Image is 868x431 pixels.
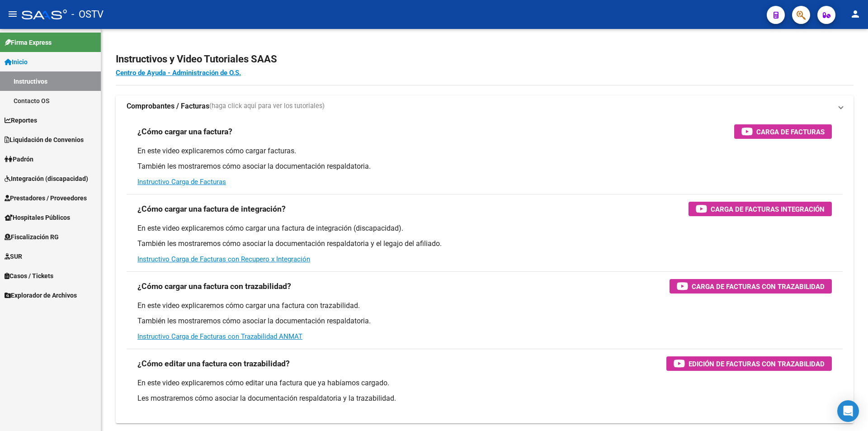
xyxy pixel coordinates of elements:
h3: ¿Cómo editar una factura con trazabilidad? [137,357,290,370]
span: - OSTV [71,5,104,24]
mat-icon: menu [7,9,18,19]
span: Explorador de Archivos [5,290,77,300]
span: Liquidación de Convenios [5,135,84,145]
span: Carga de Facturas Integración [711,204,825,215]
p: En este video explicaremos cómo cargar facturas. [137,146,832,156]
span: Padrón [5,154,33,164]
div: Open Intercom Messenger [837,400,859,422]
span: Edición de Facturas con Trazabilidad [689,358,825,369]
h3: ¿Cómo cargar una factura? [137,125,232,138]
a: Instructivo Carga de Facturas con Recupero x Integración [137,255,310,263]
h3: ¿Cómo cargar una factura con trazabilidad? [137,280,291,293]
span: Firma Express [5,38,52,47]
span: Carga de Facturas [756,126,825,137]
button: Carga de Facturas Integración [689,202,832,216]
p: En este video explicaremos cómo cargar una factura de integración (discapacidad). [137,223,832,233]
p: También les mostraremos cómo asociar la documentación respaldatoria. [137,161,832,171]
span: Prestadores / Proveedores [5,193,87,203]
button: Carga de Facturas [734,124,832,139]
span: Reportes [5,115,37,125]
button: Edición de Facturas con Trazabilidad [666,356,832,371]
span: (haga click aquí para ver los tutoriales) [209,101,325,111]
p: En este video explicaremos cómo editar una factura que ya habíamos cargado. [137,378,832,388]
span: Inicio [5,57,28,67]
button: Carga de Facturas con Trazabilidad [670,279,832,294]
div: Comprobantes / Facturas(haga click aquí para ver los tutoriales) [116,117,854,423]
span: SUR [5,251,22,261]
p: También les mostraremos cómo asociar la documentación respaldatoria y el legajo del afiliado. [137,239,832,249]
h2: Instructivos y Video Tutoriales SAAS [116,51,854,68]
p: Les mostraremos cómo asociar la documentación respaldatoria y la trazabilidad. [137,393,832,403]
strong: Comprobantes / Facturas [127,101,209,111]
p: También les mostraremos cómo asociar la documentación respaldatoria. [137,316,832,326]
a: Instructivo Carga de Facturas [137,178,226,186]
h3: ¿Cómo cargar una factura de integración? [137,203,286,215]
p: En este video explicaremos cómo cargar una factura con trazabilidad. [137,301,832,311]
span: Integración (discapacidad) [5,174,88,184]
span: Fiscalización RG [5,232,59,242]
a: Centro de Ayuda - Administración de O.S. [116,69,241,77]
span: Casos / Tickets [5,271,53,281]
mat-icon: person [850,9,861,19]
mat-expansion-panel-header: Comprobantes / Facturas(haga click aquí para ver los tutoriales) [116,95,854,117]
span: Hospitales Públicos [5,213,70,223]
a: Instructivo Carga de Facturas con Trazabilidad ANMAT [137,332,302,341]
span: Carga de Facturas con Trazabilidad [692,281,825,292]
